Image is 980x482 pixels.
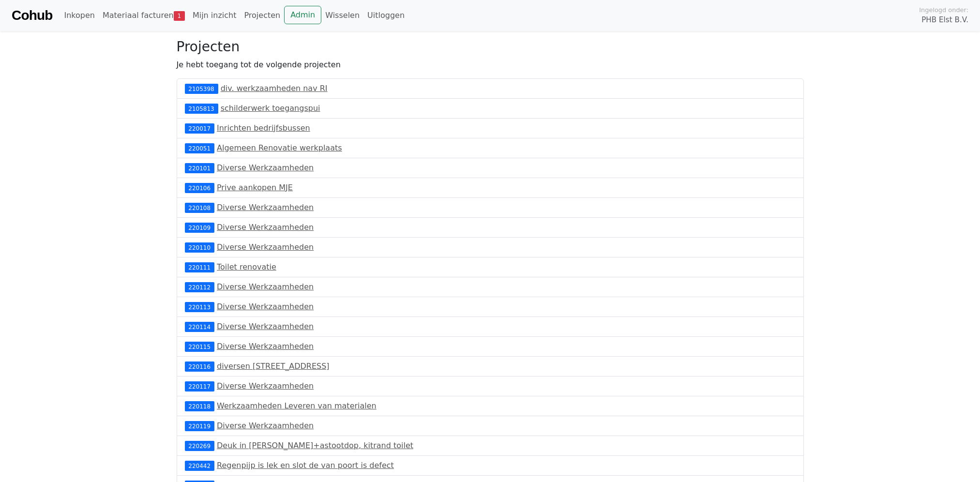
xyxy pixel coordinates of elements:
div: 220112 [185,282,214,292]
a: Werkzaamheden Leveren van materialen [217,401,377,410]
div: 220116 [185,361,214,371]
h3: Projecten [177,39,804,55]
a: Diverse Werkzaamheden [217,381,314,391]
div: 220115 [185,342,214,351]
p: Je hebt toegang tot de volgende projecten [177,59,804,71]
div: 220111 [185,262,214,272]
div: 220106 [185,183,214,193]
div: 220442 [185,461,214,470]
div: 220108 [185,203,214,212]
div: 220269 [185,441,214,451]
span: Ingelogd onder: [919,5,968,15]
a: diversen [STREET_ADDRESS] [217,361,330,371]
div: 220113 [185,302,214,312]
a: Diverse Werkzaamheden [217,282,314,291]
a: Wisselen [321,6,363,25]
div: 220119 [185,421,214,431]
div: 220118 [185,401,214,411]
a: Inkopen [60,6,98,25]
a: Deuk in [PERSON_NAME]+astootdop, kitrand toilet [217,441,413,450]
div: 220109 [185,223,214,232]
div: 220017 [185,123,214,133]
div: 2105813 [185,104,218,113]
a: Materiaal facturen1 [99,6,189,25]
a: Projecten [240,6,284,25]
div: 220117 [185,381,214,391]
a: Prive aankopen MJE [217,183,293,192]
div: 220101 [185,163,214,173]
a: Toilet renovatie [217,262,276,271]
a: Admin [284,6,321,24]
div: 220110 [185,242,214,252]
a: Regenpijp is lek en slot de van poort is defect [217,461,394,470]
a: Diverse Werkzaamheden [217,421,314,430]
a: Diverse Werkzaamheden [217,203,314,212]
span: PHB Elst B.V. [921,15,968,26]
a: Diverse Werkzaamheden [217,223,314,232]
a: Diverse Werkzaamheden [217,322,314,331]
div: 220114 [185,322,214,331]
span: 1 [174,11,185,21]
a: Diverse Werkzaamheden [217,342,314,351]
a: Cohub [12,4,52,27]
a: div. werkzaamheden nav RI [221,84,328,93]
a: Diverse Werkzaamheden [217,163,314,172]
a: schilderwerk toegangspui [221,104,320,113]
a: Diverse Werkzaamheden [217,242,314,252]
div: 220051 [185,143,214,153]
a: Diverse Werkzaamheden [217,302,314,311]
a: Inrichten bedrijfsbussen [217,123,310,133]
a: Mijn inzicht [189,6,241,25]
a: Algemeen Renovatie werkplaats [217,143,342,152]
a: Uitloggen [363,6,408,25]
div: 2105398 [185,84,218,93]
